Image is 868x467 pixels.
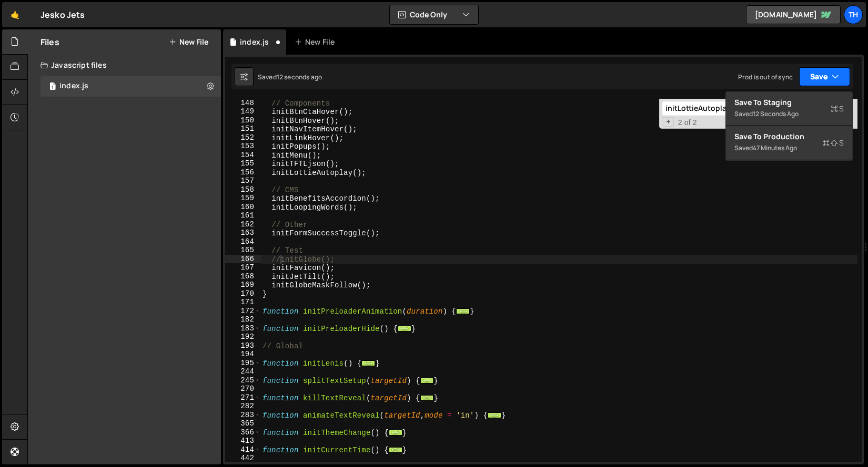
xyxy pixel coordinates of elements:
button: New File [169,38,208,46]
span: S [822,138,844,148]
div: 270 [225,385,261,393]
span: S [831,103,844,114]
span: ... [420,395,434,400]
div: 162 [225,220,261,229]
div: 183 [225,324,261,333]
div: 182 [225,315,261,324]
div: 167 [225,263,261,272]
div: 365 [225,419,261,428]
div: 271 [225,393,261,402]
div: 158 [225,185,261,194]
div: 192 [225,333,261,341]
div: 414 [225,445,261,454]
div: Jesko Jets [41,8,85,21]
a: Th [844,5,863,24]
div: 155 [225,159,261,168]
button: Save [799,67,850,86]
div: 163 [225,229,261,237]
div: 150 [225,116,261,125]
div: 160 [225,203,261,212]
div: 165 [225,246,261,255]
div: 194 [225,350,261,359]
div: 151 [225,124,261,133]
div: index.js [41,76,225,97]
div: Prod is out of sync [738,72,793,81]
div: 159 [225,194,261,203]
span: ... [457,308,470,314]
div: 164 [225,237,261,246]
div: index.js [59,81,88,91]
div: 171 [225,298,261,307]
div: 154 [225,151,261,160]
button: Save to StagingS Saved12 seconds ago [726,92,852,126]
div: 170 [225,289,261,298]
div: 12 seconds ago [277,72,322,81]
span: Toggle Replace mode [663,117,674,127]
div: 148 [225,99,261,108]
div: Saved [258,72,322,81]
div: Save to Staging [734,97,844,108]
div: Save to Production [734,131,844,142]
div: 283 [225,411,261,420]
div: index.js [240,37,269,47]
div: 166 [225,255,261,264]
span: 1 [49,83,56,91]
div: 282 [225,402,261,411]
a: 🤙 [2,2,28,27]
div: 152 [225,133,261,142]
input: Search for [662,101,794,116]
div: New File [295,37,339,47]
div: 442 [225,454,261,463]
span: ... [389,429,402,435]
div: 172 [225,307,261,316]
div: 161 [225,211,261,220]
div: 47 minutes ago [753,143,797,152]
span: 2 of 2 [674,118,701,127]
div: 413 [225,437,261,445]
div: Javascript files [28,55,221,76]
div: 149 [225,107,261,116]
button: Save to ProductionS Saved47 minutes ago [726,126,852,160]
span: ... [420,377,434,383]
div: Saved [734,142,844,154]
span: ... [389,447,402,452]
div: 193 [225,341,261,350]
h2: Files [41,36,59,48]
div: 245 [225,376,261,385]
button: Code Only [390,5,478,24]
div: 168 [225,272,261,281]
div: 244 [225,367,261,376]
div: 195 [225,359,261,368]
span: ... [398,325,411,331]
a: [DOMAIN_NAME] [746,5,841,24]
div: 169 [225,281,261,289]
div: 366 [225,428,261,437]
div: 12 seconds ago [753,109,799,118]
div: 156 [225,168,261,177]
span: ... [362,360,376,366]
div: 157 [225,177,261,185]
span: ... [488,412,501,418]
div: Saved [734,108,844,120]
div: 153 [225,142,261,151]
